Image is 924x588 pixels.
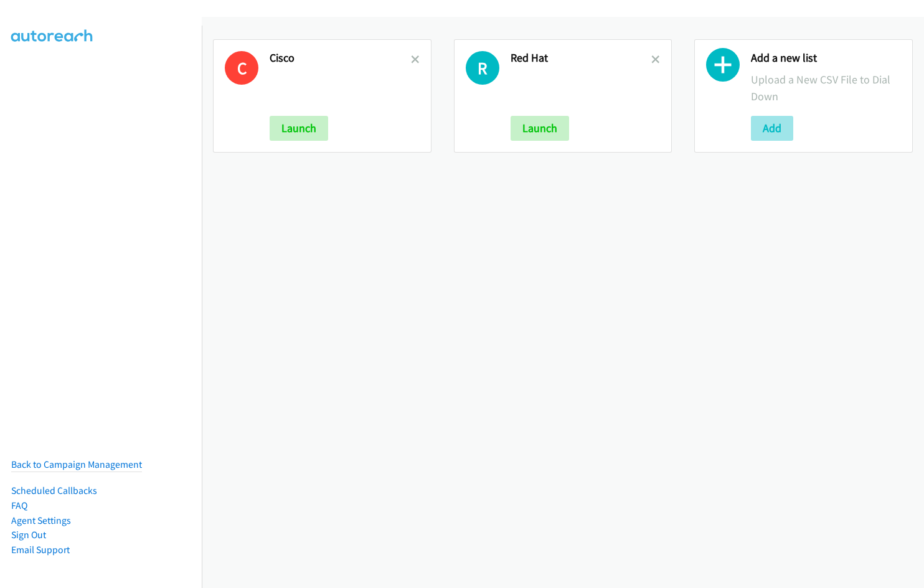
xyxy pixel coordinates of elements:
[270,116,328,141] button: Launch
[11,514,71,526] a: Agent Settings
[751,71,901,105] p: Upload a New CSV File to Dial Down
[270,51,411,65] h2: Cisco
[11,485,97,496] a: Scheduled Callbacks
[751,51,901,65] h2: Add a new list
[225,51,258,85] h1: C
[466,51,499,85] h1: R
[11,458,142,470] a: Back to Campaign Management
[511,116,569,141] button: Launch
[11,529,46,541] a: Sign Out
[11,544,70,556] a: Email Support
[11,500,27,511] a: FAQ
[511,51,652,65] h2: Red Hat
[751,116,793,141] button: Add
